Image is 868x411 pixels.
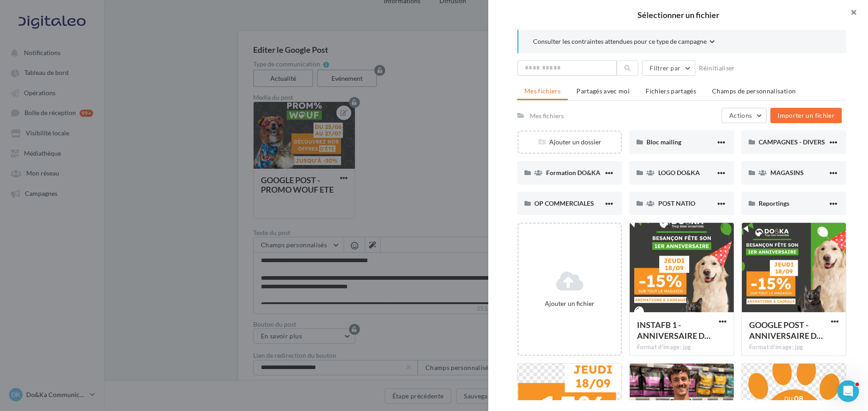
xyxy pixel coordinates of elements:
[637,320,711,341] span: INSTAFB 1 - ANNIVERSAIRE DO&KA
[642,60,695,76] button: Filtrer par
[522,300,617,308] div: Ajouter un fichier
[524,87,561,95] span: Mes fichiers
[712,87,796,95] span: Champs de personnalisation
[749,343,839,351] div: Format d'image: jpg
[534,199,594,207] span: OP COMMERCIALES
[658,199,695,207] span: POST NATIO
[722,108,767,123] button: Actions
[637,343,726,351] div: Format d'image: jpg
[533,37,707,46] span: Consulter les contraintes attendues pour ce type de campagne
[695,63,739,74] button: Réinitialiser
[749,320,823,341] span: GOOGLE POST - ANNIVERSAIRE DO&KA
[646,87,696,95] span: Fichiers partagés
[759,138,825,146] span: CAMPAGNES - DIVERS
[519,138,621,146] div: Ajouter un dossier
[658,169,700,176] span: LOGO DO&KA
[759,199,789,207] span: Reportings
[533,37,715,48] button: Consulter les contraintes attendues pour ce type de campagne
[530,111,564,120] div: Mes fichiers
[837,380,859,402] iframe: Intercom live chat
[576,87,630,95] span: Partagés avec moi
[546,169,600,176] span: Formation DO&KA
[770,169,804,176] span: MAGASINS
[778,111,835,119] span: Importer un fichier
[770,108,842,123] button: Importer un fichier
[729,111,752,119] span: Actions
[503,11,854,19] h2: Sélectionner un fichier
[646,138,681,146] span: Bloc mailing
